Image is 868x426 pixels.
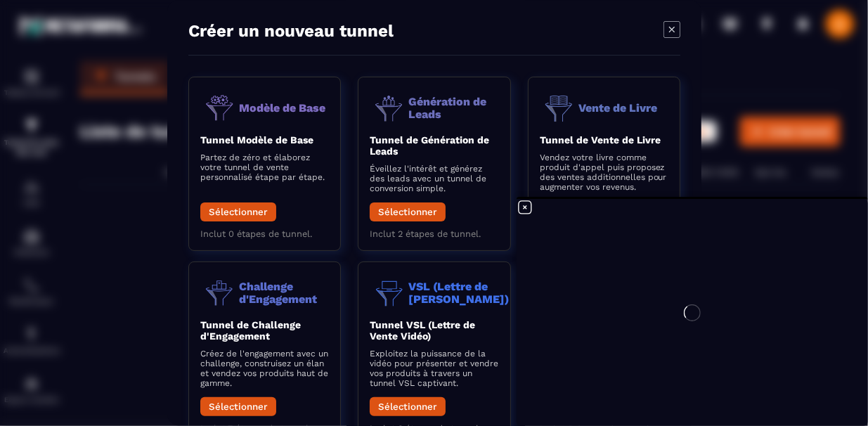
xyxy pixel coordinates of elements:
b: Tunnel de Vente de Livre [539,134,660,146]
p: Inclut 0 étapes de tunnel. [200,228,329,239]
p: Modèle de Base [239,102,325,115]
img: funnel-objective-icon [370,89,408,127]
p: Vendez votre livre comme produit d'appel puis proposez des ventes additionnelles pour augmenter v... [539,153,668,192]
p: Partez de zéro et élaborez votre tunnel de vente personnalisé étape par étape. [200,153,329,182]
b: Tunnel de Génération de Leads [370,134,489,157]
b: Tunnel VSL (Lettre de Vente Vidéo) [370,319,475,342]
h4: Créer un nouveau tunnel [188,21,394,41]
img: funnel-objective-icon [539,89,578,127]
p: Inclut 2 étapes de tunnel. [370,228,498,239]
b: Tunnel de Challenge d'Engagement [200,319,301,342]
p: VSL (Lettre de [PERSON_NAME]) [408,280,509,305]
p: Vente de Livre [578,102,656,115]
p: Éveillez l'intérêt et générez des leads avec un tunnel de conversion simple. [370,164,498,193]
p: Génération de Leads [408,96,498,120]
button: Sélectionner [370,202,446,221]
button: Sélectionner [370,397,446,416]
p: Créez de l'engagement avec un challenge, construisez un élan et vendez vos produits haut de gamme. [200,349,329,388]
button: Sélectionner [200,397,276,416]
img: funnel-objective-icon [200,273,239,312]
img: funnel-objective-icon [200,89,239,127]
img: funnel-objective-icon [370,273,408,312]
p: Challenge d'Engagement [239,280,329,305]
b: Tunnel Modèle de Base [200,134,313,146]
p: Exploitez la puissance de la vidéo pour présenter et vendre vos produits à travers un tunnel VSL ... [370,349,498,388]
button: Sélectionner [200,202,276,221]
